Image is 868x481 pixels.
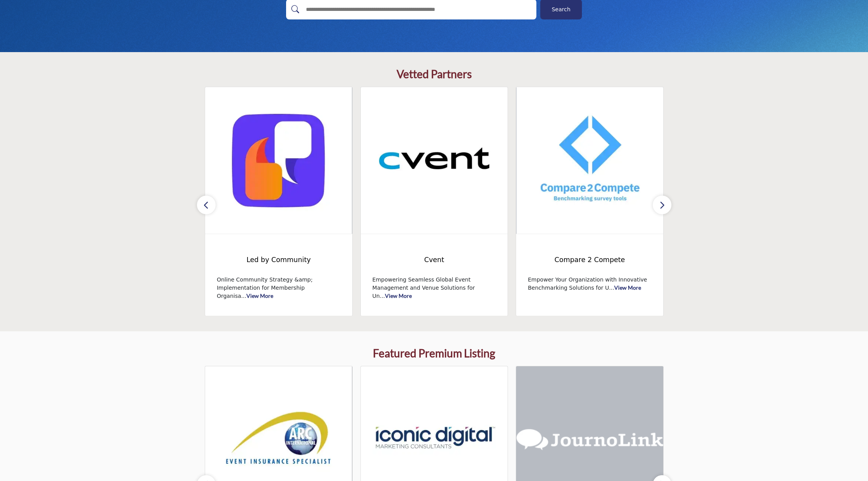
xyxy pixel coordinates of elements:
[246,292,273,299] a: View More
[373,255,496,265] span: Cvent
[614,284,641,291] a: View More
[516,87,663,234] img: Compare 2 Compete
[217,276,341,300] p: Online Community Strategy &amp; Implementation for Membership Organisa...
[385,292,412,299] a: View More
[205,87,352,234] img: Led by Community
[217,250,341,270] a: Led by Community
[373,276,496,300] p: Empowering Seamless Global Event Management and Venue Solutions for Un...
[528,276,652,292] p: Empower Your Organization with Innovative Benchmarking Solutions for U...
[373,347,495,360] h2: Featured Premium Listing
[373,250,496,270] a: Cvent
[552,5,570,14] span: Search
[397,68,472,81] h2: Vetted Partners
[361,87,508,234] img: Cvent
[217,255,341,265] span: Led by Community
[528,250,652,270] a: Compare 2 Compete
[528,255,652,265] span: Compare 2 Compete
